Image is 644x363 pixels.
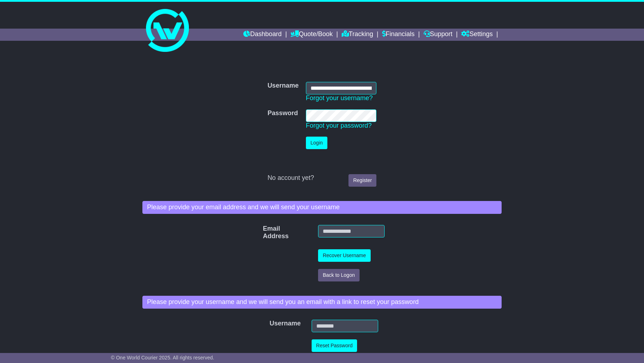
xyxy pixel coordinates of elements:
[424,29,453,41] a: Support
[342,29,373,41] a: Tracking
[268,174,377,182] div: No account yet?
[318,249,371,262] button: Recover Username
[142,296,502,309] div: Please provide your username and we will send you an email with a link to reset your password
[312,339,357,352] button: Reset Password
[142,201,502,214] div: Please provide your email address and we will send your username
[348,174,376,187] a: Register
[306,94,373,102] a: Forgot your username?
[382,29,415,41] a: Financials
[259,225,272,240] label: Email Address
[111,355,214,360] span: © One World Courier 2025. All rights reserved.
[291,29,333,41] a: Quote/Book
[318,269,360,281] button: Back to Logon
[266,320,275,328] label: Username
[306,137,327,149] button: Login
[268,109,298,117] label: Password
[243,29,282,41] a: Dashboard
[461,29,493,41] a: Settings
[268,82,299,90] label: Username
[306,122,372,129] a: Forgot your password?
